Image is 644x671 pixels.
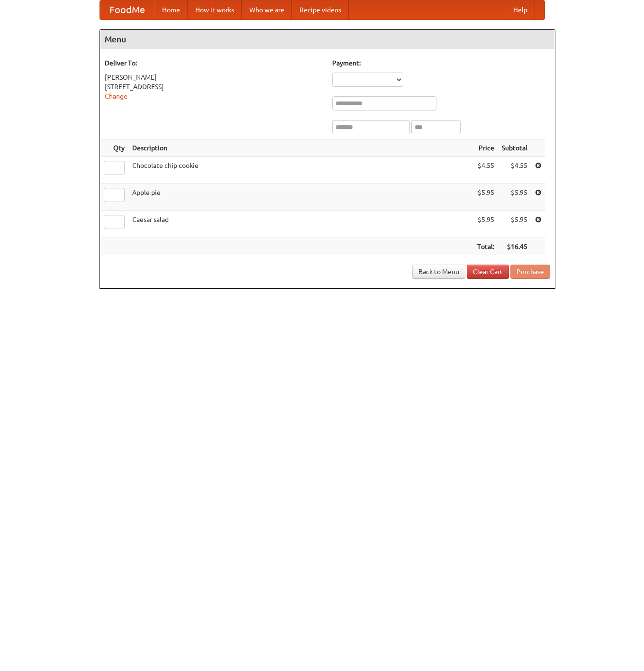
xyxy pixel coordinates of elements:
[105,58,323,68] h5: Deliver To:
[154,0,188,19] a: Home
[128,211,473,238] td: Caesar salad
[100,139,128,157] th: Qty
[473,157,498,184] td: $4.55
[498,238,531,256] th: $16.45
[188,0,242,19] a: How it works
[473,184,498,211] td: $5.95
[128,139,473,157] th: Description
[100,30,555,49] h4: Menu
[332,58,550,68] h5: Payment:
[292,0,349,19] a: Recipe videos
[467,265,509,279] a: Clear Cart
[128,184,473,211] td: Apple pie
[473,238,498,256] th: Total:
[498,184,531,211] td: $5.95
[510,265,550,279] button: Purchase
[498,139,531,157] th: Subtotal
[100,0,154,19] a: FoodMe
[498,211,531,238] td: $5.95
[412,265,465,279] a: Back to Menu
[506,0,535,19] a: Help
[473,211,498,238] td: $5.95
[105,92,127,100] a: Change
[105,73,323,82] div: [PERSON_NAME]
[498,157,531,184] td: $4.55
[105,82,323,92] div: [STREET_ADDRESS]
[242,0,292,19] a: Who we are
[128,157,473,184] td: Chocolate chip cookie
[473,139,498,157] th: Price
